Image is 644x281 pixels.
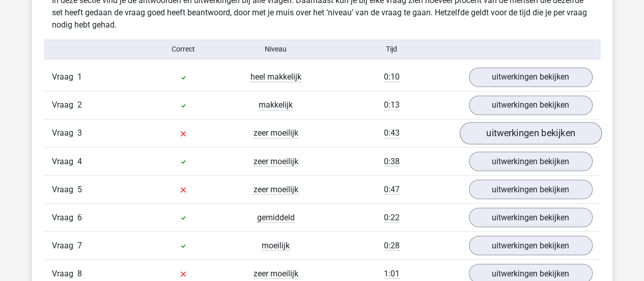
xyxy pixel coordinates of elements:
span: Vraag [52,183,77,195]
a: uitwerkingen bekijken [469,67,593,87]
span: 5 [77,184,82,194]
span: 0:28 [384,240,400,250]
a: uitwerkingen bekijken [469,208,593,227]
span: 6 [77,212,82,222]
span: 0:38 [384,156,400,166]
span: Vraag [52,127,77,139]
span: Vraag [52,211,77,223]
span: 0:13 [384,100,400,110]
span: 4 [77,156,82,166]
a: uitwerkingen bekijken [469,95,593,115]
span: moeilijk [262,240,290,250]
span: Vraag [52,99,77,111]
span: Vraag [52,239,77,251]
a: uitwerkingen bekijken [469,151,593,171]
div: Correct [137,44,230,55]
span: 3 [77,128,82,138]
span: zeer moeilijk [254,156,298,166]
a: uitwerkingen bekijken [469,236,593,255]
div: Tijd [322,44,461,55]
span: 8 [77,268,82,278]
span: heel makkelijk [250,72,301,82]
span: Vraag [52,71,77,83]
span: 7 [77,240,82,250]
span: 0:10 [384,72,400,82]
a: uitwerkingen bekijken [459,122,601,144]
span: zeer moeilijk [254,128,298,138]
span: 1:01 [384,268,400,278]
span: 0:22 [384,212,400,222]
div: Niveau [230,44,322,55]
span: gemiddeld [257,212,295,222]
span: zeer moeilijk [254,268,298,278]
span: makkelijk [259,100,293,110]
span: 2 [77,100,82,110]
span: zeer moeilijk [254,184,298,194]
span: Vraag [52,267,77,279]
span: 0:43 [384,128,400,138]
span: 0:47 [384,184,400,194]
span: 1 [77,72,82,82]
span: Vraag [52,155,77,167]
a: uitwerkingen bekijken [469,180,593,199]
